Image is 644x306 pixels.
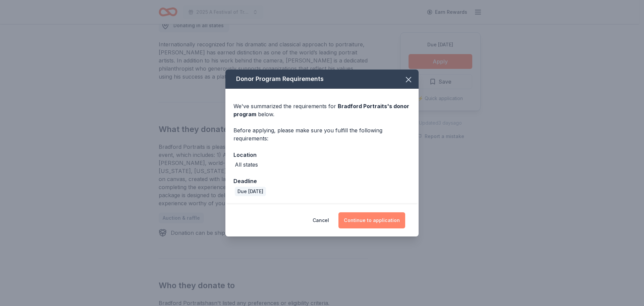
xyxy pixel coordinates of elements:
[338,212,405,228] button: Continue to application
[235,187,266,196] div: Due [DATE]
[233,102,411,118] div: We've summarized the requirements for below.
[313,212,329,228] button: Cancel
[225,70,419,89] div: Donor Program Requirements
[233,150,411,159] div: Location
[235,161,258,169] div: All states
[233,177,411,185] div: Deadline
[233,126,411,142] div: Before applying, please make sure you fulfill the following requirements:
